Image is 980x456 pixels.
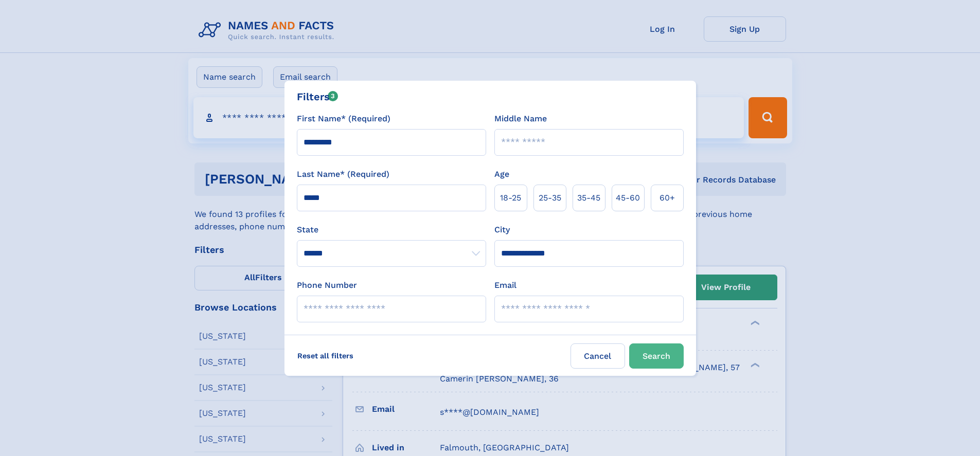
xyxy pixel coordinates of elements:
[660,192,675,204] span: 60+
[494,224,510,236] label: City
[577,192,600,204] span: 35‑45
[291,343,360,368] label: Reset all filters
[297,89,338,104] div: Filters
[571,343,625,369] label: Cancel
[494,279,516,291] label: Email
[539,192,561,204] span: 25‑35
[494,168,509,180] label: Age
[629,343,684,369] button: Search
[297,224,486,236] label: State
[616,192,640,204] span: 45‑60
[297,279,357,291] label: Phone Number
[297,168,389,180] label: Last Name* (Required)
[494,113,547,125] label: Middle Name
[500,192,521,204] span: 18‑25
[297,113,390,125] label: First Name* (Required)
